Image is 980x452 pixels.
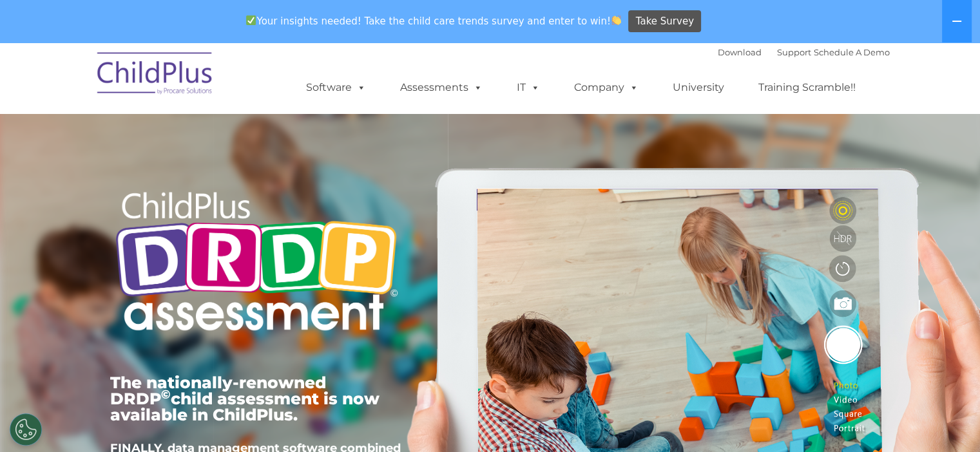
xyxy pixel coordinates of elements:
[777,47,811,57] a: Support
[628,10,701,33] a: Take Survey
[110,373,380,424] span: The nationally-renowned DRDP child assessment is now available in ChildPlus.
[246,15,256,25] img: ✅
[745,75,869,100] a: Training Scramble!!
[718,47,890,57] font: |
[636,10,694,33] span: Take Survey
[660,75,737,100] a: University
[110,174,403,352] img: Copyright - DRDP Logo Light
[504,75,553,100] a: IT
[611,15,621,25] img: 👏
[10,413,42,446] button: Cookies Settings
[91,43,220,108] img: ChildPlus by Procare Solutions
[814,47,890,57] a: Schedule A Demo
[241,8,627,33] span: Your insights needed! Take the child care trends survey and enter to win!
[293,75,379,100] a: Software
[561,75,651,100] a: Company
[161,387,171,402] sup: ©
[718,47,762,57] a: Download
[387,75,495,100] a: Assessments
